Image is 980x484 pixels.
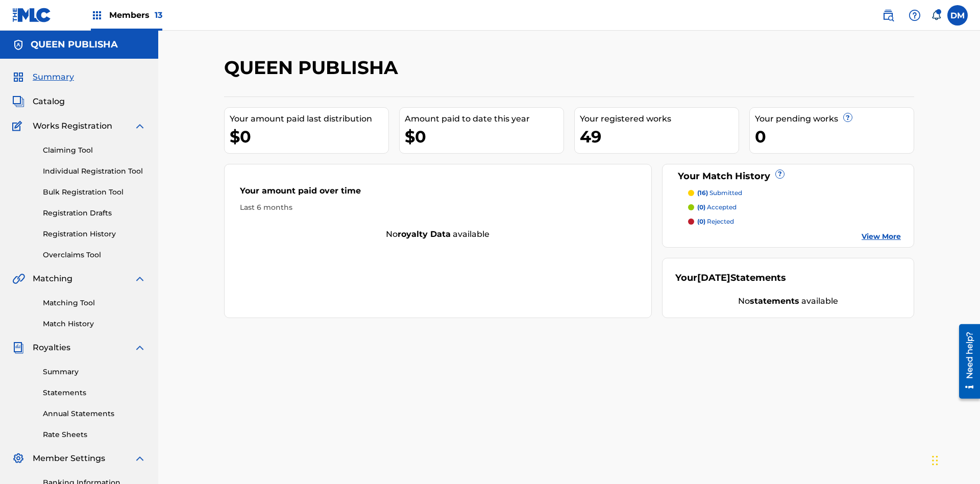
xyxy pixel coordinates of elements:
[405,125,563,148] div: $0
[750,296,799,306] strong: statements
[43,187,146,198] a: Bulk Registration Tool
[43,229,146,239] a: Registration History
[844,113,852,122] span: ?
[43,145,146,156] a: Claiming Tool
[697,203,737,212] p: accepted
[909,9,921,21] img: help
[230,125,388,148] div: $0
[776,170,784,178] span: ?
[12,120,26,132] img: Works Registration
[405,113,563,125] div: Amount paid to date this year
[12,95,24,108] img: Catalog
[904,5,925,26] div: Help
[675,271,786,285] div: Your Statements
[882,9,894,21] img: search
[675,295,901,307] div: No available
[12,452,24,465] img: Member Settings
[33,71,74,83] span: Summary
[33,120,112,132] span: Works Registration
[43,429,146,440] a: Rate Sheets
[755,113,914,125] div: Your pending works
[12,273,25,285] img: Matching
[697,203,705,211] span: (0)
[43,298,146,308] a: Matching Tool
[697,188,742,198] p: submitted
[134,120,146,132] img: expand
[43,208,146,219] a: Registration Drafts
[580,125,739,148] div: 49
[33,342,70,354] span: Royalties
[12,39,24,51] img: Accounts
[697,217,705,225] span: (0)
[12,8,52,22] img: MLC Logo
[755,125,914,148] div: 0
[878,5,898,26] a: Public Search
[675,170,901,183] div: Your Match History
[43,250,146,260] a: Overclaims Tool
[224,56,403,79] h2: QUEEN PUBLISHA
[688,203,901,212] a: (0) accepted
[134,342,146,354] img: expand
[697,272,730,283] span: [DATE]
[33,95,65,108] span: Catalog
[12,95,65,108] a: CatalogCatalog
[688,217,901,226] a: (0) rejected
[697,217,734,226] p: rejected
[155,10,162,20] span: 13
[12,71,24,83] img: Summary
[931,10,941,20] div: Notifications
[580,113,739,125] div: Your registered works
[230,113,388,125] div: Your amount paid last distribution
[43,408,146,419] a: Annual Statements
[109,9,162,21] span: Members
[33,452,105,465] span: Member Settings
[947,5,968,26] div: User Menu
[951,320,980,404] iframe: Resource Center
[240,202,636,213] div: Last 6 months
[688,188,901,198] a: (16) submitted
[398,229,451,239] strong: royalty data
[43,388,146,398] a: Statements
[225,228,651,240] div: No available
[43,166,146,177] a: Individual Registration Tool
[929,435,980,484] iframe: Chat Widget
[12,71,74,83] a: SummarySummary
[932,445,938,476] div: Drag
[134,273,146,285] img: expand
[862,231,901,242] a: View More
[43,319,146,329] a: Match History
[91,9,103,21] img: Top Rightsholders
[697,189,708,197] span: (16)
[134,452,146,465] img: expand
[33,273,72,285] span: Matching
[31,39,118,51] h5: QUEEN PUBLISHA
[240,185,636,202] div: Your amount paid over time
[43,367,146,377] a: Summary
[12,342,24,354] img: Royalties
